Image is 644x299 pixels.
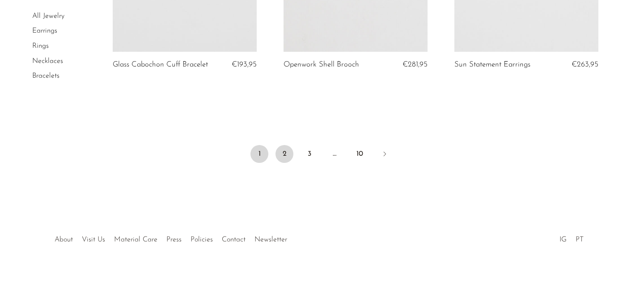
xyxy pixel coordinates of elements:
span: €263,95 [572,61,598,68]
a: All Jewelry [32,12,64,20]
a: Press [166,236,182,243]
a: Visit Us [82,236,105,243]
a: Material Care [114,236,157,243]
a: Rings [32,42,49,50]
ul: Quick links [50,229,292,246]
a: 10 [351,145,369,163]
a: Earrings [32,28,57,35]
a: Policies [191,236,213,243]
span: 1 [250,145,268,163]
a: Necklaces [32,58,63,65]
a: PT [576,236,584,243]
a: 2 [275,145,293,163]
a: Glass Cabochon Cuff Bracelet [113,61,208,69]
ul: Social Medias [555,229,588,246]
span: €193,95 [232,61,257,68]
a: About [55,236,73,243]
a: Bracelets [32,72,59,79]
span: €281,95 [402,61,428,68]
a: Contact [222,236,246,243]
a: 3 [301,145,318,163]
a: IG [559,236,567,243]
a: Next [376,145,394,165]
span: … [326,145,343,163]
a: Openwork Shell Brooch [284,61,359,69]
a: Sun Statement Earrings [454,61,530,69]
